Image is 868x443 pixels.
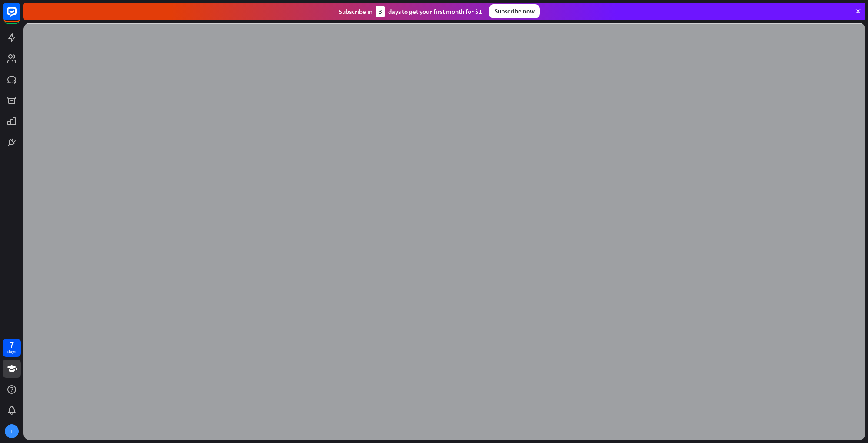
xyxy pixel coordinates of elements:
[7,349,16,355] div: days
[5,424,19,438] div: T
[376,6,385,17] div: 3
[10,341,14,349] div: 7
[3,339,21,357] a: 7 days
[489,4,540,18] div: Subscribe now
[339,6,482,17] div: Subscribe in days to get your first month for $1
